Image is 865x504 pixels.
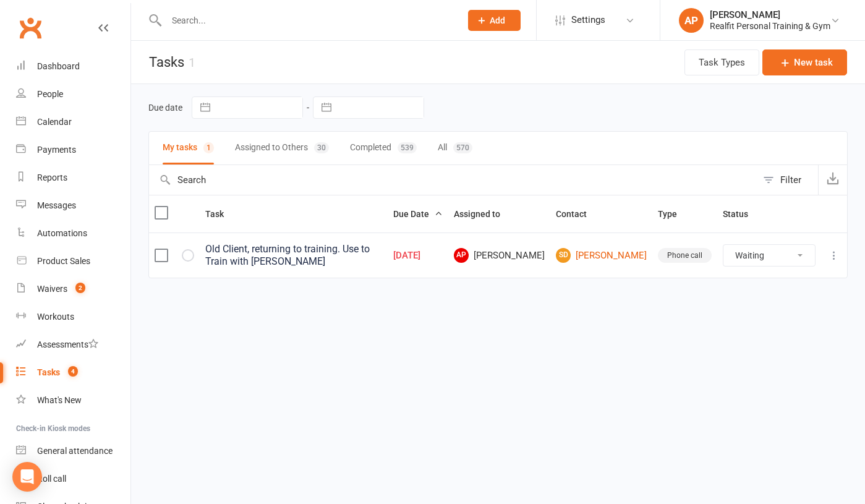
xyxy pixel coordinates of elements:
a: Payments [16,136,130,164]
div: Calendar [37,117,72,127]
span: Contact [556,209,600,219]
button: Task Types [684,49,759,75]
button: Add [468,10,521,31]
a: People [16,80,130,108]
a: Messages [16,192,130,220]
a: Automations [16,220,130,247]
button: Due Date [393,207,443,221]
div: Payments [37,145,76,155]
a: Workouts [16,303,130,331]
button: New task [762,49,847,75]
a: SD[PERSON_NAME] [556,248,647,263]
div: 1 [203,142,214,153]
a: Dashboard [16,53,130,80]
a: What's New [16,387,130,414]
span: 2 [75,283,85,293]
div: Filter [780,173,801,187]
span: Settings [571,6,605,34]
div: Waivers [37,284,67,294]
a: General attendance kiosk mode [16,437,130,465]
div: AP [679,8,704,33]
div: Messages [37,200,76,210]
div: General attendance [37,446,113,456]
span: Status [723,209,762,219]
div: Realfit Personal Training & Gym [710,20,830,32]
a: Tasks 4 [16,359,130,387]
button: Assigned to Others30 [235,132,329,164]
a: Reports [16,164,130,192]
button: Assigned to [454,207,514,221]
div: Tasks [37,367,60,377]
div: 539 [398,142,417,153]
div: People [37,89,63,99]
div: 1 [189,55,195,70]
div: What's New [37,395,82,405]
div: Old Client, returning to training. Use to Train with [PERSON_NAME] [205,243,382,268]
div: Phone call [658,248,712,263]
a: Clubworx [15,12,46,43]
div: Reports [37,173,67,182]
button: Filter [757,165,818,195]
span: SD [556,248,571,263]
span: Due Date [393,209,443,219]
div: Workouts [37,312,74,322]
a: Waivers 2 [16,275,130,303]
a: Calendar [16,108,130,136]
span: [PERSON_NAME] [454,248,545,263]
div: 570 [453,142,472,153]
label: Due date [148,103,182,113]
span: AP [454,248,469,263]
button: Task [205,207,237,221]
button: Status [723,207,762,221]
div: Dashboard [37,61,80,71]
div: [DATE] [393,250,443,261]
div: 30 [314,142,329,153]
div: Product Sales [37,256,90,266]
a: Assessments [16,331,130,359]
span: Task [205,209,237,219]
div: Open Intercom Messenger [12,462,42,492]
span: Type [658,209,691,219]
div: [PERSON_NAME] [710,9,830,20]
a: Roll call [16,465,130,493]
span: Add [490,15,505,25]
button: Completed539 [350,132,417,164]
div: Assessments [37,340,98,349]
button: My tasks1 [163,132,214,164]
h1: Tasks [131,41,195,83]
button: All570 [438,132,472,164]
input: Search... [163,12,452,29]
div: Automations [37,228,87,238]
span: 4 [68,366,78,377]
button: Type [658,207,691,221]
input: Search [149,165,757,195]
a: Product Sales [16,247,130,275]
button: Contact [556,207,600,221]
span: Assigned to [454,209,514,219]
div: Roll call [37,474,66,484]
